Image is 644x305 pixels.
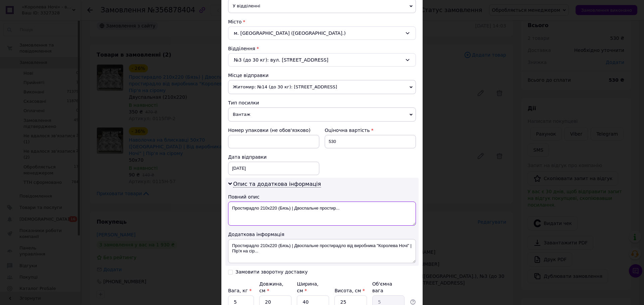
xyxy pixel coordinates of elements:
[372,281,405,294] div: Об'ємна вага
[228,80,416,94] span: Житомир: №14 (до 30 кг): [STREET_ADDRESS]
[228,127,319,134] div: Номер упаковки (не обов'язково)
[334,288,365,293] label: Висота, см
[228,45,416,52] div: Відділення
[228,194,416,200] div: Повний опис
[228,26,416,40] div: м. [GEOGRAPHIC_DATA] ([GEOGRAPHIC_DATA].)
[325,127,416,134] div: Оціночна вартість
[228,239,416,263] textarea: Простирадло 210х220 (Бязь) | Двоспальне простирадло від виробника "Королева Ночі" | Пір'я на сір...
[228,107,416,122] span: Вантаж
[228,53,416,67] div: №3 (до 30 кг): вул. [STREET_ADDRESS]
[233,181,321,187] span: Опис та додаткова інформація
[228,100,259,105] span: Тип посилки
[228,154,319,160] div: Дата відправки
[228,202,416,226] textarea: Простирадло 210х220 (Бязь) | Двоспальне простир...
[228,288,252,293] label: Вага, кг
[228,73,269,78] span: Місце відправки
[235,269,308,275] div: Замовити зворотну доставку
[259,281,283,293] label: Довжина, см
[297,281,318,293] label: Ширина, см
[228,231,416,238] div: Додаткова інформація
[228,18,416,25] div: Місто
